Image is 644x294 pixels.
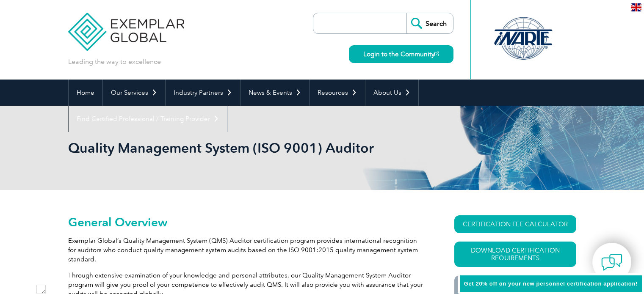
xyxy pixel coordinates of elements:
a: News & Events [240,80,309,106]
input: Search [406,13,453,33]
h2: General Overview [68,215,424,229]
a: Our Services [103,80,165,106]
a: Industry Partners [166,80,240,106]
a: Login to the Community [349,45,453,63]
img: en [631,3,641,11]
img: contact-chat.png [601,252,622,273]
span: Get 20% off on your new personnel certification application! [464,280,638,287]
a: Find Certified Professional / Training Provider [69,106,227,132]
p: Leading the way to excellence [68,57,161,66]
a: About Us [365,80,418,106]
a: Resources [310,80,365,106]
a: Home [69,80,102,106]
a: Download Certification Requirements [454,242,576,267]
h1: Quality Management System (ISO 9001) Auditor [68,140,393,156]
p: Exemplar Global’s Quality Management System (QMS) Auditor certification program provides internat... [68,236,424,264]
img: open_square.png [434,52,439,56]
a: CERTIFICATION FEE CALCULATOR [454,215,576,233]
